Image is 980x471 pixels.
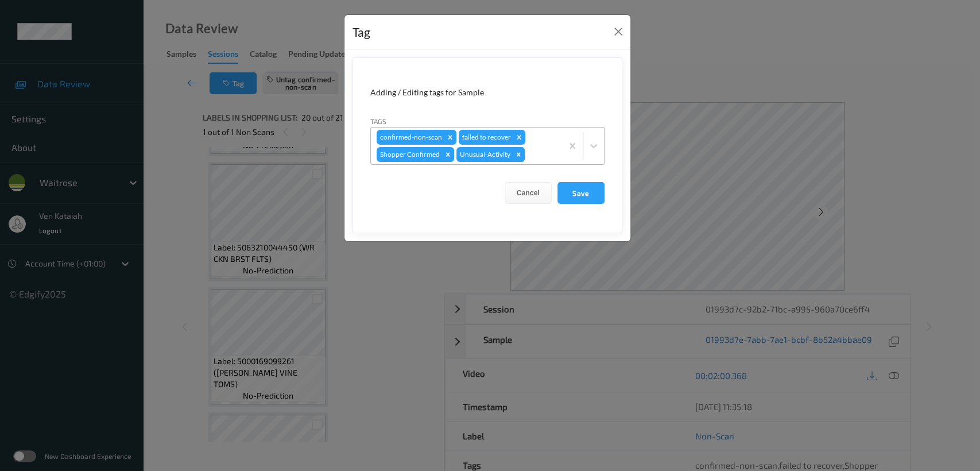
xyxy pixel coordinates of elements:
[353,23,370,41] div: Tag
[557,182,605,204] button: Save
[377,130,444,145] div: confirmed-non-scan
[370,116,386,126] label: Tags
[370,87,605,98] div: Adding / Editing tags for Sample
[441,147,454,162] div: Remove Shopper Confirmed
[377,147,441,162] div: Shopper Confirmed
[505,182,552,204] button: Cancel
[459,130,513,145] div: failed to recover
[512,147,525,162] div: Remove Unusual-Activity
[444,130,456,145] div: Remove confirmed-non-scan
[456,147,512,162] div: Unusual-Activity
[610,24,626,40] button: Close
[513,130,525,145] div: Remove failed to recover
